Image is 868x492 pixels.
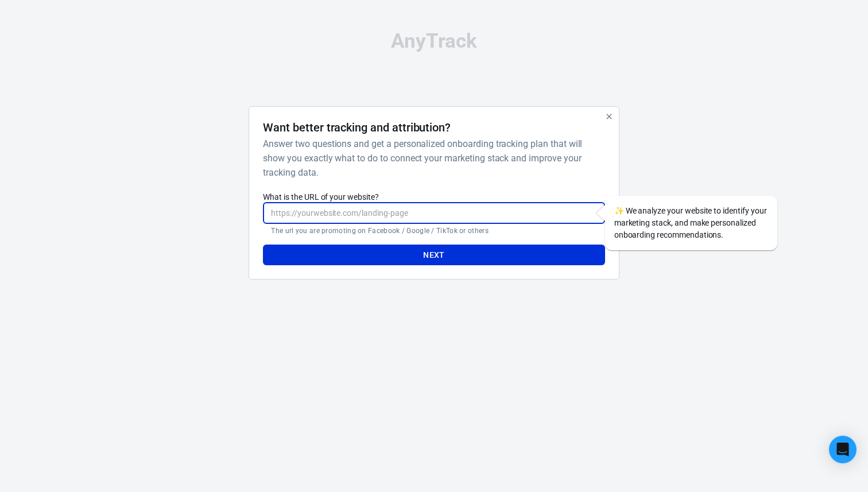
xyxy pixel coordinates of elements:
[263,191,604,203] label: What is the URL of your website?
[829,436,857,463] div: Open Intercom Messenger
[271,226,596,235] p: The url you are promoting on Facebook / Google / TikTok or others
[263,203,604,224] input: https://yourwebsite.com/landing-page
[263,121,451,134] h4: Want better tracking and attribution?
[614,206,624,215] span: sparkles
[263,137,600,180] h6: Answer two questions and get a personalized onboarding tracking plan that will show you exactly w...
[263,245,604,266] button: Next
[605,196,777,250] div: We analyze your website to identify your marketing stack, and make personalized onboarding recomm...
[147,31,721,51] div: AnyTrack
